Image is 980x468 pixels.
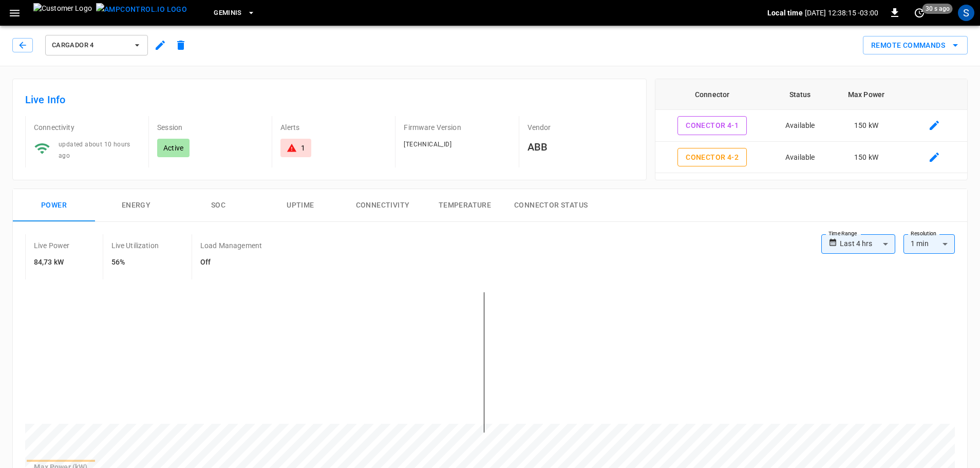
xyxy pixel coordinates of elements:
span: updated about 10 hours ago [59,141,130,159]
button: Remote Commands [863,36,968,55]
button: Connectivity [342,189,424,222]
table: connector table [655,79,967,236]
button: Geminis [210,3,259,23]
div: remote commands options [863,36,968,55]
p: [DATE] 12:38:15 -03:00 [805,8,878,18]
th: Status [769,79,831,110]
div: 1 [301,143,305,153]
p: Firmware Version [404,122,510,133]
p: Local time [767,8,803,18]
button: Temperature [424,189,506,222]
td: 150 kW [831,110,902,142]
p: Session [157,122,263,133]
img: Customer Logo [33,3,92,23]
p: Live Power [34,240,70,251]
label: Time Range [828,230,857,238]
p: Load Management [200,240,262,251]
p: Vendor [527,122,634,133]
span: Geminis [214,7,242,19]
button: Connector Status [506,189,596,222]
th: Connector [655,79,769,110]
td: 150 kW [831,173,902,205]
h6: 84,73 kW [34,257,70,268]
span: 30 s ago [922,4,953,14]
span: [TECHNICAL_ID] [404,141,451,148]
button: Cargador 4 [45,35,148,55]
button: Conector 4-2 [677,148,747,167]
td: Finishing [769,173,831,205]
button: Conector 4-1 [677,116,747,135]
th: Max Power [831,79,902,110]
td: Available [769,142,831,174]
button: Power [13,189,95,222]
h6: ABB [527,139,634,155]
p: Live Utilization [111,240,159,251]
img: ampcontrol.io logo [96,3,187,16]
p: Connectivity [34,122,140,133]
button: SOC [177,189,259,222]
h6: Live Info [25,91,634,108]
div: 1 min [903,234,955,254]
h6: 56% [111,257,159,268]
button: set refresh interval [911,5,928,21]
div: Last 4 hrs [840,234,895,254]
span: Cargador 4 [52,40,128,51]
p: Active [163,143,183,153]
button: Uptime [259,189,342,222]
p: Alerts [280,122,387,133]
label: Resolution [911,230,936,238]
h6: Off [200,257,262,268]
td: 150 kW [831,142,902,174]
div: profile-icon [958,5,974,21]
button: Energy [95,189,177,222]
td: Available [769,110,831,142]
